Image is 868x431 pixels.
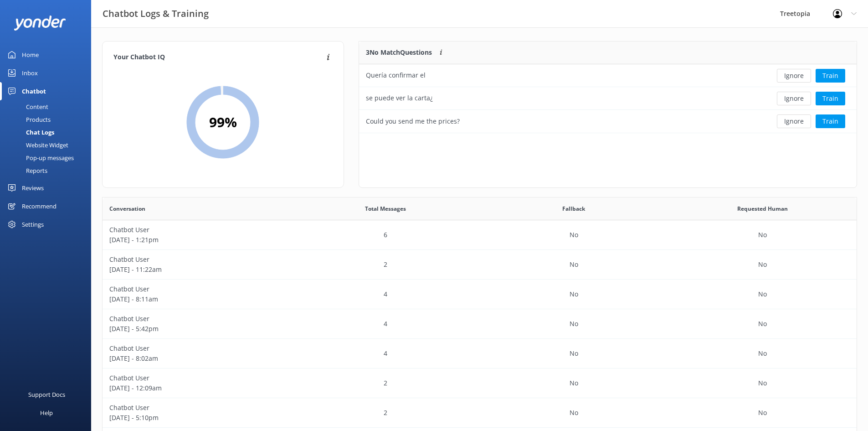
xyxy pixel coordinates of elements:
div: row [103,309,857,339]
button: Ignore [777,92,811,105]
p: Chatbot User [109,373,284,383]
div: grid [359,64,857,133]
button: Ignore [777,114,811,128]
p: 2 [384,408,387,418]
p: 4 [384,348,387,358]
div: Chatbot [22,82,46,100]
p: Chatbot User [109,254,284,265]
div: Reviews [22,179,44,197]
a: Reports [5,164,91,177]
p: No [758,319,767,329]
p: [DATE] - 1:21pm [109,235,284,245]
span: Conversation [109,204,145,213]
p: [DATE] - 5:42pm [109,324,284,334]
div: Chat Logs [5,126,54,139]
p: [DATE] - 8:02am [109,353,284,363]
p: No [570,289,578,299]
div: Quería confirmar el [366,70,426,80]
p: [DATE] - 12:09am [109,383,284,393]
div: row [103,280,857,309]
p: 3 No Match Questions [366,47,432,57]
p: No [570,408,578,418]
div: Products [5,113,51,126]
h4: Your Chatbot IQ [113,52,324,62]
p: No [570,260,578,270]
p: 4 [384,319,387,329]
a: Products [5,113,91,126]
div: Website Widget [5,139,68,151]
p: Chatbot User [109,403,284,413]
p: No [758,378,767,388]
p: No [570,319,578,329]
p: 2 [384,260,387,270]
span: Fallback [562,204,585,213]
p: No [570,230,578,240]
div: se puede ver la carta¿ [366,93,433,103]
div: Content [5,100,48,113]
div: row [359,87,857,110]
span: Requested Human [737,204,788,213]
div: Reports [5,164,47,177]
p: No [758,230,767,240]
div: Could you send me the prices? [366,116,460,126]
a: Pop-up messages [5,151,91,164]
img: yonder-white-logo.png [14,16,66,31]
p: No [570,348,578,358]
div: row [359,110,857,133]
p: 4 [384,289,387,299]
p: Chatbot User [109,314,284,324]
p: No [570,378,578,388]
div: row [359,64,857,87]
p: No [758,408,767,418]
p: No [758,289,767,299]
div: Recommend [22,197,56,215]
div: Help [40,404,53,422]
div: Pop-up messages [5,151,74,164]
p: 6 [384,230,387,240]
p: [DATE] - 5:10pm [109,413,284,423]
div: row [103,369,857,398]
a: Chat Logs [5,126,91,139]
div: Settings [22,215,44,234]
span: Total Messages [365,204,406,213]
p: 2 [384,378,387,388]
div: row [103,339,857,369]
button: Train [816,69,845,83]
div: row [103,398,857,428]
p: Chatbot User [109,343,284,353]
a: Content [5,100,91,113]
button: Ignore [777,69,811,83]
p: No [758,348,767,358]
div: Inbox [22,64,38,82]
p: [DATE] - 8:11am [109,294,284,304]
div: row [103,250,857,280]
div: row [103,220,857,250]
p: Chatbot User [109,225,284,235]
div: Support Docs [28,385,65,404]
button: Train [816,114,845,128]
p: No [758,260,767,270]
h3: Chatbot Logs & Training [103,6,209,21]
button: Train [816,92,845,105]
a: Website Widget [5,139,91,151]
div: Home [22,46,39,64]
p: [DATE] - 11:22am [109,265,284,275]
h2: 99 % [209,111,237,133]
p: Chatbot User [109,284,284,294]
